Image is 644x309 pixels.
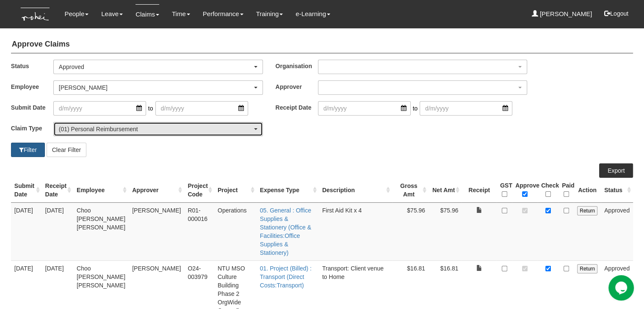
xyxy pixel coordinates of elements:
[428,178,462,203] th: Net Amt : activate to sort column ascending
[319,178,392,203] th: Description : activate to sort column ascending
[155,101,248,116] input: d/m/yyyy
[598,3,634,24] button: Logout
[532,4,592,24] a: [PERSON_NAME]
[608,275,636,301] iframe: chat widget
[574,178,601,203] th: Action
[276,80,318,93] label: Approver
[601,202,633,260] td: Approved
[599,163,633,178] a: Export
[577,264,597,273] input: Return
[420,101,512,116] input: d/m/yyyy
[318,101,411,116] input: d/m/yyyy
[129,202,184,260] td: [PERSON_NAME]
[214,202,257,260] td: Operations
[538,178,558,203] th: Check
[392,202,428,260] td: $75.96
[11,36,633,53] h4: Approve Claims
[392,178,428,203] th: Gross Amt : activate to sort column ascending
[135,4,159,24] a: Claims
[260,265,312,289] a: 01. Project (Billed) : Transport (Direct Costs:Transport)
[42,178,74,203] th: Receipt Date : activate to sort column ascending
[184,202,214,260] td: R01-000016
[42,202,74,260] td: [DATE]
[497,178,512,203] th: GST
[411,101,420,116] span: to
[73,178,129,203] th: Employee : activate to sort column ascending
[184,178,214,203] th: Project Code : activate to sort column ascending
[11,101,53,113] label: Submit Date
[59,63,252,71] div: Approved
[577,206,597,215] input: Return
[59,125,252,133] div: (01) Personal Reimbursement
[276,60,318,72] label: Organisation
[558,178,574,203] th: Paid
[601,178,633,203] th: Status : activate to sort column ascending
[53,80,263,95] button: [PERSON_NAME]
[101,4,123,24] a: Leave
[73,202,129,260] td: Choo [PERSON_NAME] [PERSON_NAME]
[47,143,86,157] button: Clear Filter
[53,122,263,136] button: (01) Personal Reimbursement
[296,4,330,24] a: e-Learning
[256,4,283,24] a: Training
[53,60,263,74] button: Approved
[59,83,252,92] div: [PERSON_NAME]
[11,122,53,134] label: Claim Type
[214,178,257,203] th: Project : activate to sort column ascending
[319,202,392,260] td: First Aid Kit x 4
[428,202,462,260] td: $75.96
[512,178,538,203] th: Approve
[53,101,146,116] input: d/m/yyyy
[11,143,45,157] button: Filter
[11,202,42,260] td: [DATE]
[146,101,155,116] span: to
[11,60,53,72] label: Status
[257,178,319,203] th: Expense Type : activate to sort column ascending
[203,4,243,24] a: Performance
[11,178,42,203] th: Submit Date : activate to sort column ascending
[65,4,89,24] a: People
[172,4,190,24] a: Time
[462,178,497,203] th: Receipt
[276,101,318,113] label: Receipt Date
[11,80,53,93] label: Employee
[260,207,311,256] a: 05. General : Office Supplies & Stationery (Office & Facilities:Office Supplies & Stationery)
[129,178,184,203] th: Approver : activate to sort column ascending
